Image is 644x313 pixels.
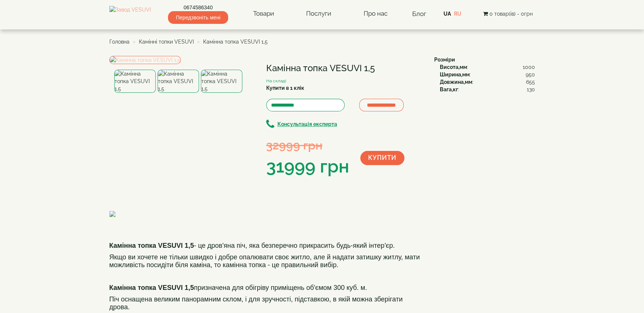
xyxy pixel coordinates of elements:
[266,78,286,83] small: На складі
[109,211,240,217] img: fire.gif.pagespeed.ce.qLlqlCxrG1.gif
[109,284,367,291] font: призначена для обігріву приміщень об'ємом 300 куб. м.
[109,242,194,249] b: Камінна топка VESUVI 1,5
[440,79,472,85] b: Довжина,мм
[526,71,535,78] span: 950
[109,295,403,311] font: Піч оснащена великим панорамним склом, і для зручності, підставкою, в якій можна зберігати дрова.
[266,84,304,92] label: Купити в 1 клік
[266,137,349,154] div: 32999 грн
[360,151,404,165] button: Купити
[203,39,268,45] span: Камінна топка VESUVI 1,5
[440,64,467,70] b: Висота,мм
[139,39,194,45] a: Камінні топки VESUVI
[109,253,420,269] font: Якщо ви хочете не тільки швидко і добре опалювати своє житло, але й надати затишку житлу, мати мо...
[440,78,535,86] div: :
[454,11,461,17] a: RU
[266,63,423,73] h1: Камінна топка VESUVI 1,5
[434,57,455,63] b: Розміри
[440,86,458,92] b: Вага,кг
[440,86,535,93] div: :
[412,10,426,18] a: Блог
[168,4,228,11] a: 0674586340
[201,70,242,93] img: Камінна топка VESUVI 1,5
[114,70,156,93] img: Камінна топка VESUVI 1,5
[266,154,349,179] div: 31999 грн
[440,71,535,78] div: :
[109,56,181,64] img: Камінна топка VESUVI 1,5
[109,242,395,249] font: - це дров'яна піч, яка безперечно прикрасить будь-який інтер'єр.
[246,5,281,22] a: Товари
[356,5,395,22] a: Про нас
[109,39,130,45] a: Головна
[480,10,535,18] button: 0 товар(ів) - 0грн
[440,72,470,78] b: Ширина,мм
[168,11,228,24] span: Передзвоніть мені
[158,70,199,93] img: Камінна топка VESUVI 1,5
[444,11,451,17] a: UA
[527,86,535,93] span: 130
[523,63,535,71] span: 1000
[440,63,535,71] div: :
[526,78,535,86] span: 655
[489,11,532,17] span: 0 товар(ів) - 0грн
[109,6,151,22] img: Завод VESUVI
[299,5,339,22] a: Послуги
[277,121,337,127] b: Консультація експерта
[109,284,194,291] b: Камінна топка VESUVI 1,5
